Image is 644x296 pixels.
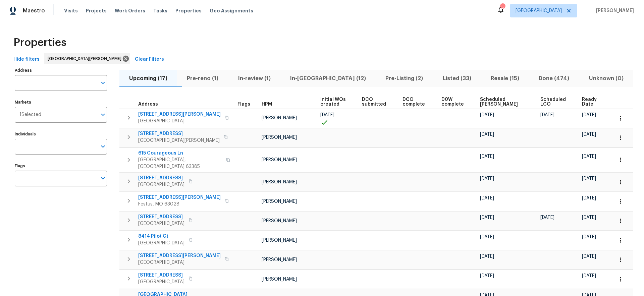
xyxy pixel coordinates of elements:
[138,181,184,188] span: [GEOGRAPHIC_DATA]
[138,201,221,208] span: Festus, MO 63028
[262,158,297,162] span: [PERSON_NAME]
[540,97,571,107] span: Scheduled LCO
[175,7,202,14] span: Properties
[135,55,164,64] span: Clear Filters
[138,130,220,137] span: [STREET_ADDRESS]
[132,53,167,66] button: Clear Filters
[138,259,221,266] span: [GEOGRAPHIC_DATA]
[582,274,596,278] span: [DATE]
[138,102,158,107] span: Address
[480,254,494,259] span: [DATE]
[23,7,45,14] span: Maestro
[115,7,145,14] span: Work Orders
[402,97,430,107] span: DCO complete
[533,74,575,83] span: Done (474)
[262,238,297,243] span: [PERSON_NAME]
[582,132,596,137] span: [DATE]
[138,137,220,144] span: [GEOGRAPHIC_DATA][PERSON_NAME]
[362,97,391,107] span: DCO submitted
[582,235,596,239] span: [DATE]
[138,252,221,259] span: [STREET_ADDRESS][PERSON_NAME]
[284,74,372,83] span: In-[GEOGRAPHIC_DATA] (12)
[262,277,297,282] span: [PERSON_NAME]
[320,97,350,107] span: Initial WOs created
[582,215,596,220] span: [DATE]
[480,215,494,220] span: [DATE]
[380,74,429,83] span: Pre-Listing (2)
[500,4,505,11] div: 5
[98,142,108,151] button: Open
[98,174,108,183] button: Open
[138,157,222,170] span: [GEOGRAPHIC_DATA], [GEOGRAPHIC_DATA] 63385
[485,74,525,83] span: Resale (15)
[582,254,596,259] span: [DATE]
[15,132,107,136] label: Individuals
[582,97,602,107] span: Ready Date
[480,132,494,137] span: [DATE]
[480,235,494,239] span: [DATE]
[262,257,297,262] span: [PERSON_NAME]
[138,279,184,285] span: [GEOGRAPHIC_DATA]
[181,74,224,83] span: Pre-reno (1)
[540,215,554,220] span: [DATE]
[480,154,494,159] span: [DATE]
[582,154,596,159] span: [DATE]
[11,53,42,66] button: Hide filters
[138,194,221,201] span: [STREET_ADDRESS][PERSON_NAME]
[582,196,596,200] span: [DATE]
[516,7,562,14] span: [GEOGRAPHIC_DATA]
[582,113,596,117] span: [DATE]
[262,102,272,107] span: HPM
[480,196,494,200] span: [DATE]
[138,111,221,118] span: [STREET_ADDRESS][PERSON_NAME]
[86,7,107,14] span: Projects
[138,220,184,227] span: [GEOGRAPHIC_DATA]
[138,118,221,124] span: [GEOGRAPHIC_DATA]
[262,180,297,184] span: [PERSON_NAME]
[123,74,173,83] span: Upcoming (17)
[540,113,554,117] span: [DATE]
[437,74,477,83] span: Listed (33)
[138,233,184,240] span: 8414 Pilot Ct
[441,97,469,107] span: D0W complete
[232,74,276,83] span: In-review (1)
[13,39,66,46] span: Properties
[480,97,529,107] span: Scheduled [PERSON_NAME]
[262,219,297,223] span: [PERSON_NAME]
[262,116,297,120] span: [PERSON_NAME]
[19,112,41,118] span: 1 Selected
[153,8,167,13] span: Tasks
[13,55,40,64] span: Hide filters
[15,164,107,168] label: Flags
[583,74,629,83] span: Unknown (0)
[210,7,253,14] span: Geo Assignments
[138,272,184,279] span: [STREET_ADDRESS]
[48,55,124,62] span: [GEOGRAPHIC_DATA][PERSON_NAME]
[98,78,108,87] button: Open
[138,150,222,157] span: 615 Courageous Ln
[237,102,250,107] span: Flags
[64,7,78,14] span: Visits
[480,176,494,181] span: [DATE]
[138,240,184,246] span: [GEOGRAPHIC_DATA]
[138,175,184,181] span: [STREET_ADDRESS]
[480,113,494,117] span: [DATE]
[138,214,184,220] span: [STREET_ADDRESS]
[320,113,334,117] span: [DATE]
[262,199,297,204] span: [PERSON_NAME]
[593,7,634,14] span: [PERSON_NAME]
[262,135,297,140] span: [PERSON_NAME]
[480,274,494,278] span: [DATE]
[15,100,107,104] label: Markets
[98,110,108,119] button: Open
[15,68,107,72] label: Address
[44,53,130,64] div: [GEOGRAPHIC_DATA][PERSON_NAME]
[582,176,596,181] span: [DATE]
